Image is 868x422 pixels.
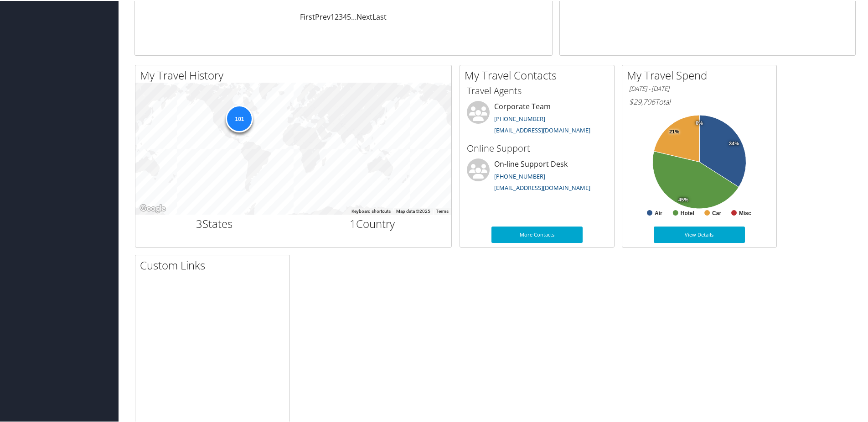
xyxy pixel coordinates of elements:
[140,67,451,82] h2: My Travel History
[627,67,776,82] h2: My Travel Spend
[739,209,751,216] text: Misc
[467,141,607,154] h3: Online Support
[494,171,545,179] a: [PHONE_NUMBER]
[436,208,449,213] a: Terms (opens in new tab)
[696,120,703,125] tspan: 0%
[491,226,583,242] a: More Contacts
[494,114,545,122] a: [PHONE_NUMBER]
[335,11,339,21] a: 2
[465,67,614,82] h2: My Travel Contacts
[331,11,335,21] a: 1
[678,196,688,202] tspan: 45%
[347,11,351,21] a: 5
[654,226,745,242] a: View Details
[629,96,655,106] span: $29,706
[669,128,679,134] tspan: 21%
[467,84,607,96] h3: Travel Agents
[351,207,391,214] button: Keyboard shortcuts
[142,215,287,231] h2: States
[655,209,662,216] text: Air
[350,215,356,230] span: 1
[729,140,739,146] tspan: 34%
[712,209,721,216] text: Car
[396,208,430,213] span: Map data ©2025
[138,202,168,214] a: Open this area in Google Maps (opens a new window)
[226,104,253,131] div: 101
[629,84,770,92] h6: [DATE] - [DATE]
[462,158,612,195] li: On-line Support Desk
[343,11,347,21] a: 4
[339,11,343,21] a: 3
[300,11,315,21] a: First
[356,11,372,21] a: Next
[315,11,331,21] a: Prev
[629,96,770,106] h6: Total
[494,125,590,133] a: [EMAIL_ADDRESS][DOMAIN_NAME]
[681,209,694,216] text: Hotel
[351,11,356,21] span: …
[138,202,168,214] img: Google
[462,100,612,137] li: Corporate Team
[372,11,387,21] a: Last
[300,215,445,231] h2: Country
[196,215,202,230] span: 3
[140,257,289,272] h2: Custom Links
[494,183,590,191] a: [EMAIL_ADDRESS][DOMAIN_NAME]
